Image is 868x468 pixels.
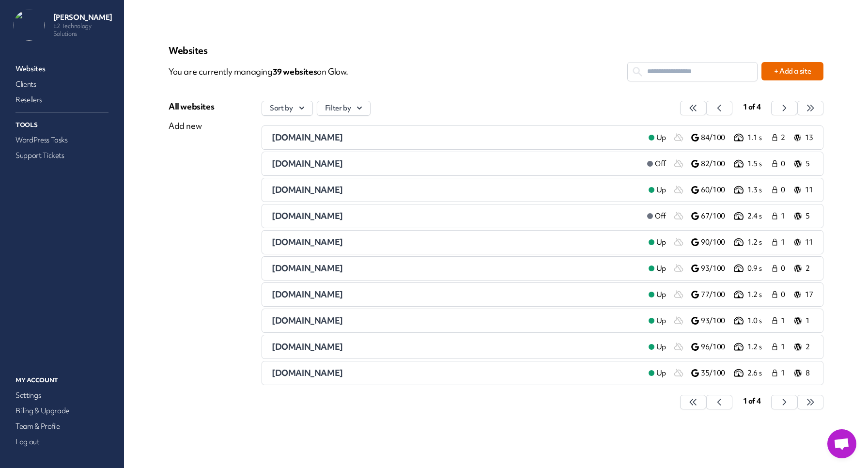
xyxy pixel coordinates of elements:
[781,316,788,326] span: 1
[169,62,627,81] p: You are currently managing on Glow.
[771,341,790,353] a: 1
[272,315,343,326] span: [DOMAIN_NAME]
[691,341,771,353] a: 96/100 1.2 s
[272,210,343,221] span: [DOMAIN_NAME]
[771,289,790,300] a: 0
[771,158,790,170] a: 0
[691,289,771,300] a: 77/100 1.2 s
[771,132,790,143] a: 2
[805,133,813,143] p: 13
[781,290,788,300] span: 0
[781,133,788,143] span: 2
[691,158,771,170] a: 82/100 1.5 s
[805,185,813,195] p: 11
[691,263,771,274] a: 93/100 0.9 s
[313,66,317,77] span: s
[794,315,813,327] a: 1
[272,158,639,170] a: [DOMAIN_NAME]
[701,342,732,352] p: 96/100
[272,289,343,300] span: [DOMAIN_NAME]
[655,211,666,221] span: Off
[794,341,813,353] a: 2
[14,78,110,91] a: Clients
[771,263,790,274] a: 0
[806,159,813,169] p: 5
[14,389,110,402] a: Settings
[14,374,110,387] p: My Account
[747,290,771,300] p: 1.2 s
[747,159,771,169] p: 1.5 s
[656,237,666,248] span: Up
[272,236,343,248] span: [DOMAIN_NAME]
[272,132,343,143] span: [DOMAIN_NAME]
[691,132,771,143] a: 84/100 1.1 s
[743,102,761,112] span: 1 of 4
[771,210,790,222] a: 1
[14,420,110,433] a: Team & Profile
[14,133,110,147] a: WordPress Tasks
[14,93,110,107] a: Resellers
[272,263,641,274] a: [DOMAIN_NAME]
[641,236,674,248] a: Up
[794,158,813,170] a: 5
[806,368,813,378] p: 8
[747,237,771,248] p: 1.2 s
[272,367,641,379] a: [DOMAIN_NAME]
[14,149,110,162] a: Support Tickets
[781,237,788,248] span: 1
[806,264,813,274] p: 2
[169,101,214,112] div: All websites
[53,13,116,22] p: [PERSON_NAME]
[781,185,788,195] span: 0
[743,396,761,406] span: 1 of 4
[14,404,110,418] a: Billing & Upgrade
[701,211,732,221] p: 67/100
[272,184,343,195] span: [DOMAIN_NAME]
[14,435,110,449] a: Log out
[781,368,788,378] span: 1
[747,368,771,378] p: 2.6 s
[691,367,771,379] a: 35/100 2.6 s
[827,429,856,458] a: Open chat
[771,236,790,248] a: 1
[747,133,771,143] p: 1.1 s
[701,290,732,300] p: 77/100
[781,211,788,221] span: 1
[169,120,214,132] div: Add new
[747,211,771,221] p: 2.4 s
[794,263,813,274] a: 2
[771,184,790,196] a: 0
[701,237,732,248] p: 90/100
[656,264,666,274] span: Up
[656,316,666,326] span: Up
[747,342,771,352] p: 1.2 s
[272,315,641,327] a: [DOMAIN_NAME]
[691,236,771,248] a: 90/100 1.2 s
[747,264,771,274] p: 0.9 s
[272,263,343,274] span: [DOMAIN_NAME]
[14,62,110,76] a: Websites
[805,237,813,248] p: 11
[806,342,813,352] p: 2
[701,264,732,274] p: 93/100
[701,316,732,326] p: 93/100
[761,62,823,80] button: + Add a site
[747,316,771,326] p: 1.0 s
[656,185,666,195] span: Up
[771,315,790,327] a: 1
[641,132,674,143] a: Up
[771,367,790,379] a: 1
[691,184,771,196] a: 60/100 1.3 s
[272,367,343,378] span: [DOMAIN_NAME]
[701,133,732,143] p: 84/100
[806,316,813,326] p: 1
[781,159,788,169] span: 0
[641,263,674,274] a: Up
[656,290,666,300] span: Up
